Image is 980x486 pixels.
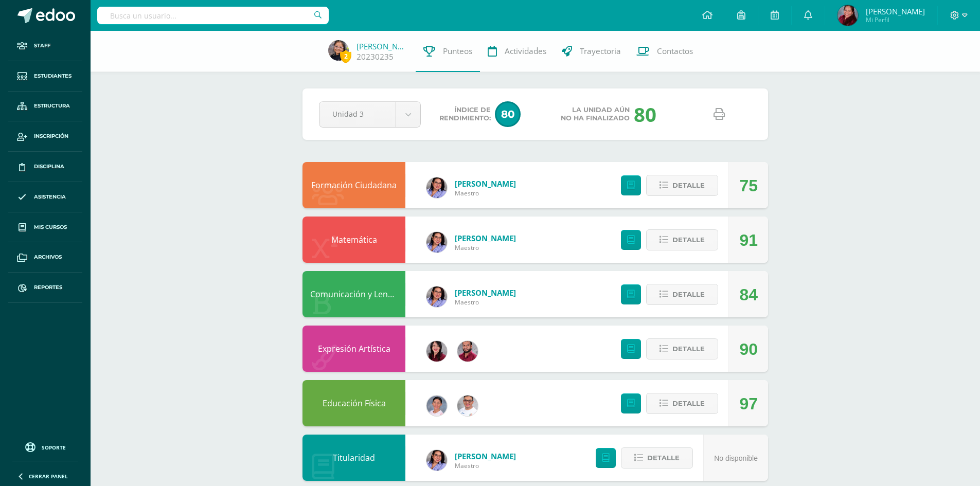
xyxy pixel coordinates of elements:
div: 91 [739,217,758,263]
a: Archivos [8,242,82,273]
a: [PERSON_NAME] [455,233,516,243]
a: 20230235 [357,51,394,62]
span: Archivos [34,253,62,261]
div: 84 [739,272,758,318]
img: 805811bcaf86086e66a0616b189278fe.png [457,395,478,416]
a: Comunicación y Lenguaje,Idioma Español [310,289,471,300]
a: Expresión Artística [318,343,390,354]
span: Maestro [455,243,516,252]
a: Unidad 3 [319,102,420,127]
span: La unidad aún no ha finalizado [561,106,630,122]
span: Inscripción [34,132,68,140]
span: Detalle [672,339,705,358]
span: Trayectoria [580,46,621,57]
a: Disciplina [8,152,82,182]
img: c7252274f4342c4e93fe4d3a225bdacd.png [426,450,447,471]
span: Mis cursos [34,223,67,231]
span: Detalle [672,394,705,413]
img: 97d0c8fa0986aa0795e6411a21920e60.png [426,341,447,362]
span: No disponible [714,454,758,462]
img: 5d51c81de9bbb3fffc4019618d736967.png [457,341,478,362]
span: Estructura [34,102,70,110]
span: Soporte [42,444,66,451]
div: 75 [739,163,758,209]
div: Matemática [302,217,405,263]
a: Trayectoria [554,31,629,72]
span: Estudiantes [34,72,72,80]
a: Mis cursos [8,212,82,243]
span: [PERSON_NAME] [866,6,925,16]
span: Unidad 3 [332,102,383,126]
div: Titularidad [302,435,405,481]
a: Punteos [416,31,480,72]
span: Maestro [455,461,516,470]
a: Educación Física [323,398,386,409]
button: Detalle [621,447,693,469]
a: Soporte [12,440,78,454]
div: Formación Ciudadana [302,162,405,208]
span: Cerrar panel [29,473,68,480]
span: Punteos [443,46,472,57]
span: Staff [34,42,50,50]
div: Educación Física [302,380,405,426]
a: [PERSON_NAME] [455,287,516,298]
span: Disciplina [34,163,64,171]
span: Mi Perfil [866,15,925,24]
img: d85c7b9fbf522108dd8a2ae80b7cc343.png [328,40,349,61]
img: 9abbe43aaafe0ed17d550ebc90d1790c.png [426,395,447,416]
a: [PERSON_NAME] [455,451,516,461]
div: Expresión Artística [302,326,405,372]
a: [PERSON_NAME] [455,178,516,189]
a: Estudiantes [8,61,82,92]
div: Comunicación y Lenguaje,Idioma Español [302,271,405,317]
button: Detalle [646,393,718,414]
a: [PERSON_NAME] [357,41,408,51]
span: Contactos [657,46,693,57]
span: Detalle [672,176,705,195]
span: Maestro [455,298,516,307]
a: Titularidad [333,452,375,463]
span: Detalle [647,448,680,467]
span: Detalle [672,285,705,304]
div: 80 [634,101,656,128]
div: 90 [739,326,758,372]
button: Detalle [646,284,718,305]
button: Detalle [646,229,718,250]
span: 2 [340,50,351,63]
span: Actividades [505,46,546,57]
input: Busca un usuario... [97,7,329,24]
img: c7252274f4342c4e93fe4d3a225bdacd.png [426,177,447,198]
span: Asistencia [34,193,66,201]
a: Matemática [331,234,377,245]
button: Detalle [646,338,718,359]
a: Formación Ciudadana [311,179,397,191]
a: Actividades [480,31,554,72]
div: 97 [739,381,758,427]
button: Detalle [646,175,718,196]
a: Asistencia [8,182,82,212]
a: Staff [8,31,82,61]
img: 00c1b1db20a3e38a90cfe610d2c2e2f3.png [838,5,858,26]
span: Reportes [34,283,62,292]
a: Estructura [8,92,82,122]
a: Contactos [629,31,701,72]
span: Maestro [455,189,516,197]
span: Índice de Rendimiento: [439,106,491,122]
span: Detalle [672,230,705,249]
img: c7252274f4342c4e93fe4d3a225bdacd.png [426,286,447,307]
a: Inscripción [8,121,82,152]
span: 80 [495,101,521,127]
a: Reportes [8,273,82,303]
img: c7252274f4342c4e93fe4d3a225bdacd.png [426,232,447,253]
